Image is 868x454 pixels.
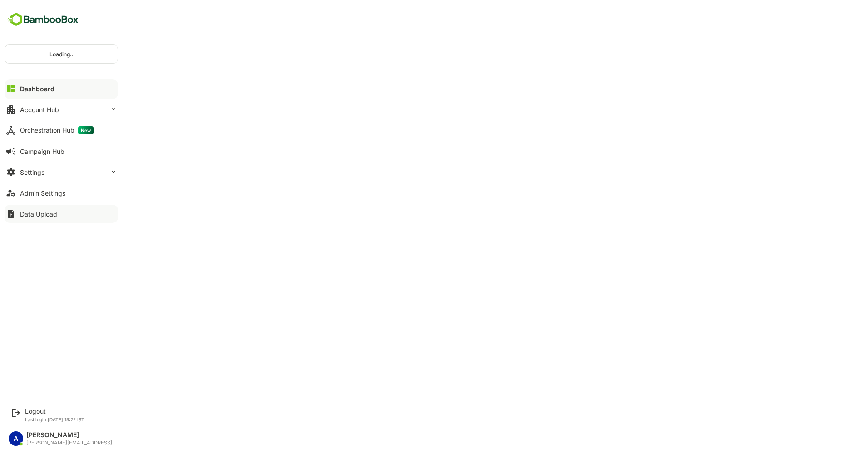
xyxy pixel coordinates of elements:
[5,163,118,181] button: Settings
[5,79,118,98] button: Dashboard
[20,210,57,218] div: Data Upload
[20,126,94,134] div: Orchestration Hub
[5,184,118,202] button: Admin Settings
[5,121,118,139] button: Orchestration HubNew
[5,45,118,63] div: Loading..
[5,142,118,160] button: Campaign Hub
[20,106,59,113] div: Account Hub
[25,417,84,422] p: Last login: [DATE] 19:22 IST
[9,431,23,446] div: A
[78,126,94,134] span: New
[20,148,64,155] div: Campaign Hub
[25,407,84,415] div: Logout
[5,11,81,28] img: BambooboxFullLogoMark.5f36c76dfaba33ec1ec1367b70bb1252.svg
[5,100,118,118] button: Account Hub
[20,189,65,197] div: Admin Settings
[5,205,118,223] button: Data Upload
[20,85,54,93] div: Dashboard
[20,168,44,176] div: Settings
[26,440,112,446] div: [PERSON_NAME][EMAIL_ADDRESS]
[26,431,112,439] div: [PERSON_NAME]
